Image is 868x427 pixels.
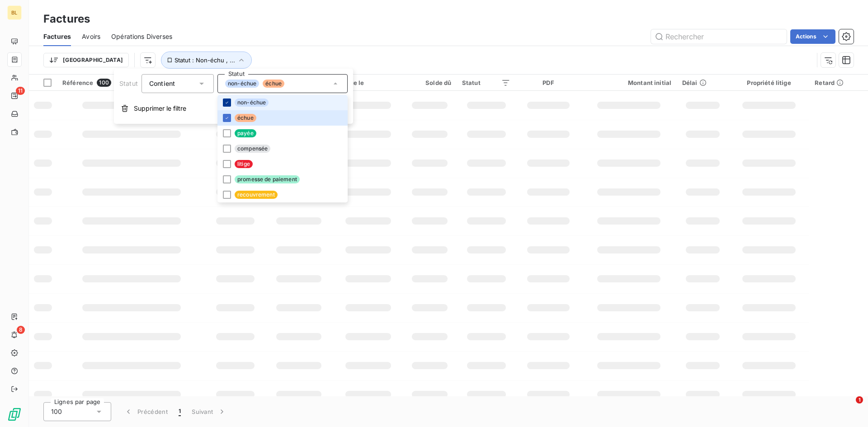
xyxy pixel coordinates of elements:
[235,160,253,168] span: litige
[114,99,353,118] button: Supprimer le filtre
[225,80,259,88] span: non-échue
[235,99,269,107] span: non-échue
[7,407,22,422] img: Logo LeanPay
[682,79,723,86] div: Délai
[837,396,859,418] iframe: Intercom live chat
[586,79,671,86] div: Montant initial
[235,114,256,122] span: échue
[651,29,787,44] input: Rechercher
[815,79,863,86] div: Retard
[339,79,397,86] div: Échue le
[186,402,232,421] button: Suivant
[856,396,863,404] span: 1
[263,80,284,88] span: échue
[235,129,256,137] span: payée
[82,32,100,41] span: Avoirs
[118,402,173,421] button: Précédent
[43,32,71,41] span: Factures
[179,407,181,416] span: 1
[134,104,186,113] span: Supprimer le filtre
[43,11,90,27] h3: Factures
[119,80,138,87] span: Statut
[161,52,252,69] button: Statut : Non-échu , ...
[97,79,111,87] span: 100
[521,79,576,86] div: PDF
[734,79,804,86] div: Propriété litige
[235,191,278,199] span: recouvrement
[62,79,93,86] span: Référence
[175,56,235,64] span: Statut : Non-échu , ...
[51,407,62,416] span: 100
[149,80,175,87] span: Contient
[16,87,25,95] span: 11
[235,175,300,183] span: promesse de paiement
[111,32,172,41] span: Opérations Diverses
[173,402,186,421] button: 1
[43,53,129,67] button: [GEOGRAPHIC_DATA]
[408,79,452,86] div: Solde dû
[790,29,835,44] button: Actions
[7,5,22,20] div: BL
[17,326,25,334] span: 8
[235,145,270,153] span: compensée
[462,79,510,86] div: Statut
